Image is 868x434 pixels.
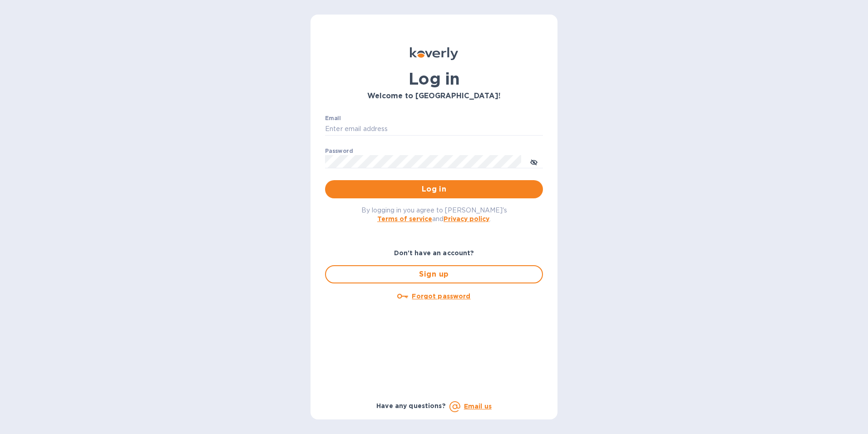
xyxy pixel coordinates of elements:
[333,269,535,280] span: Sign up
[525,152,543,171] button: toggle password visibility
[325,148,353,154] label: Password
[325,69,543,88] h1: Log in
[325,92,543,101] h3: Welcome to [GEOGRAPHIC_DATA]!
[444,215,489,222] a: Privacy policy
[394,249,474,257] b: Don't have an account?
[325,116,341,121] label: Email
[325,180,543,198] button: Log in
[325,265,543,283] button: Sign up
[376,402,446,409] b: Have any questions?
[377,215,432,222] a: Terms of service
[464,403,492,410] a: Email us
[361,207,507,222] span: By logging in you agree to [PERSON_NAME]'s and .
[412,293,470,300] u: Forgot password
[325,122,543,136] input: Enter email address
[410,47,458,60] img: Koverly
[332,184,536,195] span: Log in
